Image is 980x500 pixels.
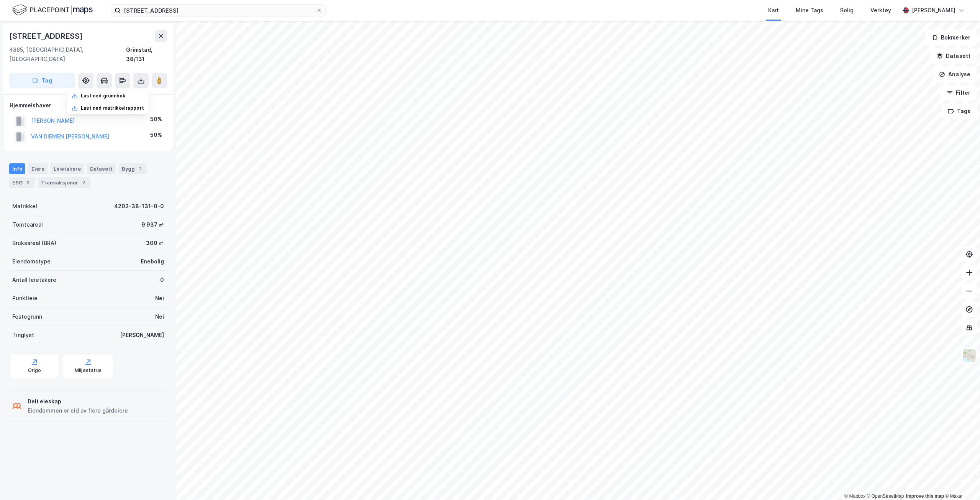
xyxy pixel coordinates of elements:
div: Punktleie [12,294,38,303]
div: Eiendomstype [12,257,51,266]
div: Nei [155,294,164,303]
div: Grimstad, 38/131 [126,45,167,64]
div: [PERSON_NAME] [912,6,955,15]
div: Info [9,163,25,174]
div: Last ned grunnbok [81,93,125,99]
div: Tinglyst [12,331,34,340]
div: [STREET_ADDRESS] [9,30,84,42]
div: Bruksareal (BRA) [12,238,56,248]
button: Analyse [932,67,977,82]
div: Kart [768,6,779,15]
div: 4202-38-131-0-0 [114,202,164,211]
input: Søk på adresse, matrikkel, gårdeiere, leietakere eller personer [121,5,316,16]
div: Delt eieskap [28,397,128,406]
div: Festegrunn [12,312,42,321]
div: Tomteareal [12,220,43,229]
div: Verktøy [870,6,891,15]
a: Improve this map [906,493,944,499]
div: Kontrollprogram for chat [942,463,980,500]
img: Z [962,348,977,363]
div: Datasett [87,163,116,174]
a: OpenStreetMap [867,493,904,499]
div: Bolig [840,6,854,15]
div: Enebolig [141,257,164,266]
a: Mapbox [844,493,865,499]
div: 50% [150,130,162,140]
div: Antall leietakere [12,275,56,285]
button: Tag [9,73,75,88]
div: Transaksjoner [38,177,90,188]
div: Hjemmelshaver [10,101,167,110]
div: ESG [9,177,35,188]
iframe: Chat Widget [942,463,980,500]
div: Last ned matrikkelrapport [81,105,144,111]
img: logo.f888ab2527a4732fd821a326f86c7f29.svg [12,3,93,17]
button: Tags [941,104,977,119]
div: [PERSON_NAME] [120,331,164,340]
button: Filter [940,85,977,100]
div: 300 ㎡ [146,238,164,248]
div: Mine Tags [796,6,823,15]
div: 2 [80,179,87,186]
div: 2 [24,179,32,186]
div: Matrikkel [12,202,37,211]
div: 9 937 ㎡ [141,220,164,229]
div: 50% [150,115,162,124]
div: Bygg [119,163,147,174]
div: 2 [136,165,144,173]
div: Miljøstatus [75,367,102,373]
div: 4885, [GEOGRAPHIC_DATA], [GEOGRAPHIC_DATA] [9,45,126,64]
div: 0 [160,275,164,285]
div: Origo [28,367,41,373]
div: Leietakere [51,163,84,174]
div: Eiendommen er eid av flere gårdeiere [28,406,128,415]
div: Nei [155,312,164,321]
button: Bokmerker [925,30,977,45]
button: Datasett [930,48,977,64]
div: Eiere [28,163,48,174]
